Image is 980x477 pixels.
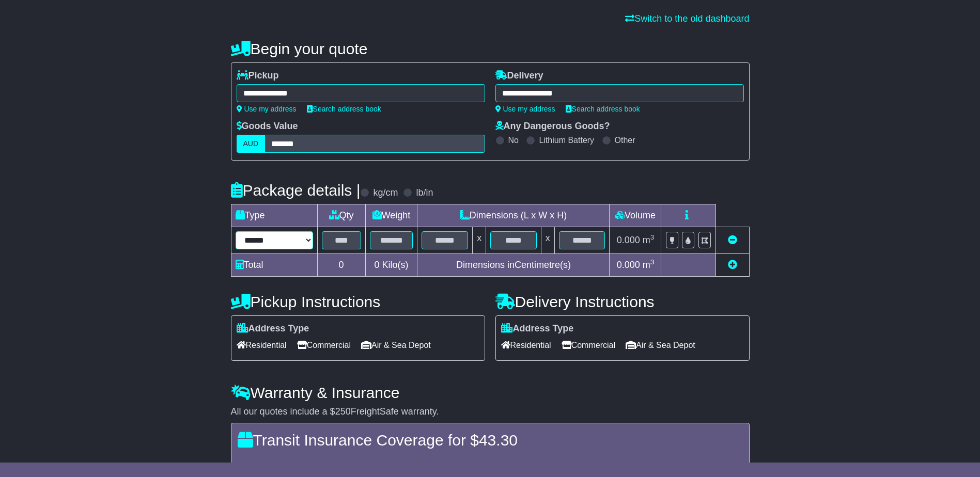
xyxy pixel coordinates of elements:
span: Air & Sea Depot [361,337,431,353]
span: m [643,235,655,245]
td: Type [231,204,317,227]
td: Qty [317,204,365,227]
h4: Begin your quote [231,40,750,57]
span: Commercial [297,337,351,353]
h4: Delivery Instructions [495,293,750,310]
span: 0.000 [617,235,640,245]
label: Pickup [237,70,279,82]
a: Use my address [495,105,555,113]
h4: Pickup Instructions [231,293,485,310]
td: Kilo(s) [365,254,417,277]
span: 0 [374,260,379,270]
span: 43.30 [479,432,518,449]
div: All our quotes include a $ FreightSafe warranty. [231,406,750,418]
a: Remove this item [728,235,737,245]
h4: Package details | [231,182,361,199]
span: Residential [501,337,551,353]
h4: Warranty & Insurance [231,384,750,401]
label: AUD [237,135,266,153]
label: Delivery [495,70,543,82]
label: Any Dangerous Goods? [495,121,610,132]
label: Address Type [501,323,574,335]
label: No [508,135,519,145]
span: m [643,260,655,270]
label: kg/cm [373,187,398,199]
a: Search address book [566,105,640,113]
td: Dimensions in Centimetre(s) [417,254,610,277]
sup: 3 [650,233,655,241]
td: Volume [610,204,661,227]
label: Goods Value [237,121,298,132]
a: Add new item [728,260,737,270]
td: x [473,227,486,254]
a: Use my address [237,105,297,113]
sup: 3 [650,258,655,266]
span: Residential [237,337,287,353]
span: 0.000 [617,260,640,270]
label: Address Type [237,323,309,335]
td: Weight [365,204,417,227]
span: 250 [335,406,351,417]
label: Lithium Battery [539,135,594,145]
label: lb/in [416,187,433,199]
label: Other [615,135,635,145]
td: 0 [317,254,365,277]
span: Commercial [562,337,615,353]
h4: Transit Insurance Coverage for $ [238,432,743,449]
td: Total [231,254,317,277]
span: Air & Sea Depot [626,337,695,353]
td: Dimensions (L x W x H) [417,204,610,227]
a: Search address book [307,105,381,113]
td: x [541,227,554,254]
a: Switch to the old dashboard [625,13,749,24]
